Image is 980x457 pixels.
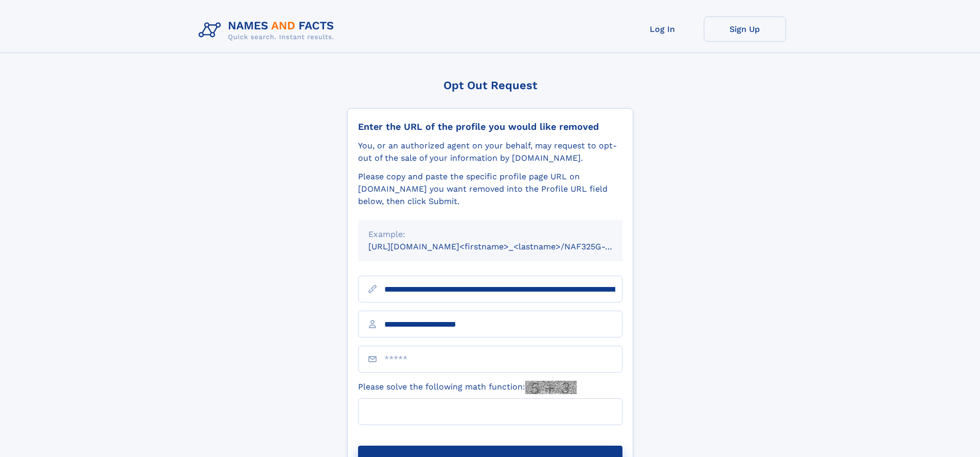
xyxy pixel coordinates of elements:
[621,16,704,42] a: Log In
[368,242,642,251] small: [URL][DOMAIN_NAME]<firstname>_<lastname>/NAF325G-xxxxxxxx
[358,140,622,164] div: You, or an authorized agent on your behalf, may request to opt-out of the sale of your informatio...
[368,228,612,241] div: Example:
[358,121,622,132] div: Enter the URL of the profile you would like removed
[358,171,622,208] div: Please copy and paste the specific profile page URL on [DOMAIN_NAME] you want removed into the Pr...
[347,79,633,92] div: Opt Out Request
[194,16,343,44] img: Logo Names and Facts
[358,381,577,394] label: Please solve the following math function:
[704,16,786,42] a: Sign Up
